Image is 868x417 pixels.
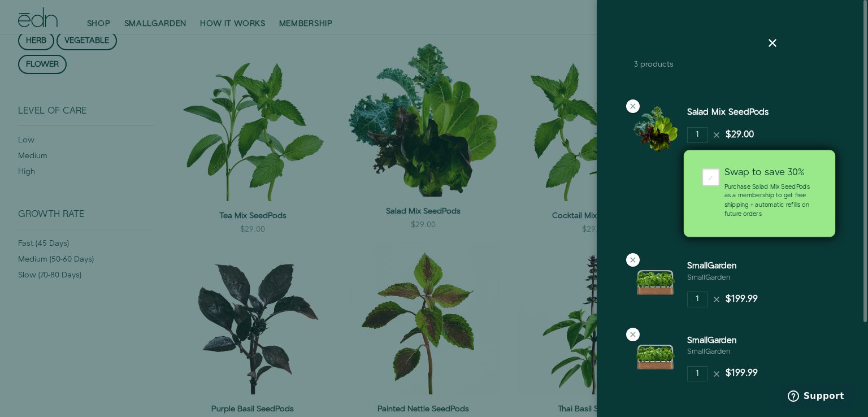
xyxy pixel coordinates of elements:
p: Purchase Salad Mix SeedPods as a membership to get free shipping + automatic refills on future or... [724,183,817,219]
img: SmallGarden - SmallGarden [633,335,678,380]
div: SmallGarden [687,272,737,283]
a: Cart [634,36,696,57]
div: Swap to save 30% [724,168,817,178]
span: products [640,59,674,70]
img: Salad Mix SeedPods [633,106,678,151]
span: 3 [634,59,638,70]
div: $199.99 [726,293,758,306]
img: SmallGarden - SmallGarden [633,260,678,305]
div: $199.99 [726,367,758,380]
div: $29.00 [726,129,754,142]
iframe: Opent een widget waar u meer informatie kunt vinden [781,383,857,411]
div: SmallGarden [687,346,737,357]
a: Salad Mix SeedPods [687,106,769,118]
a: SmallGarden [687,335,737,346]
div: ✓ [702,168,720,186]
a: SmallGarden [687,260,737,272]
